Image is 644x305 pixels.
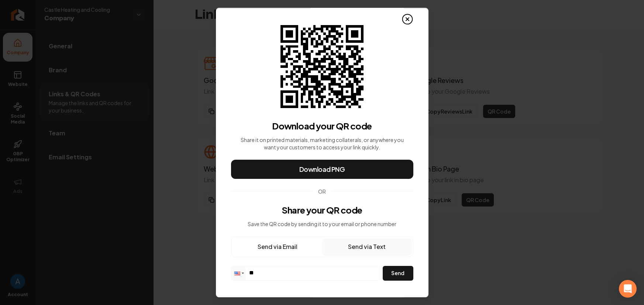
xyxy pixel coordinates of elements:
div: United States: + 1 [231,266,245,280]
h3: Share your QR code [282,204,362,216]
button: Send via Text [322,239,411,255]
p: Save the QR code by sending it to your email or phone number [248,220,396,228]
p: Share it on printed materials, marketing collaterals, or anywhere you want your customers to acce... [240,136,405,151]
button: Send via Email [233,239,322,255]
span: OR [318,188,326,195]
h3: Download your QR code [272,120,372,132]
button: Send [383,266,413,281]
button: Download PNG [231,160,413,179]
span: Download PNG [299,164,345,174]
